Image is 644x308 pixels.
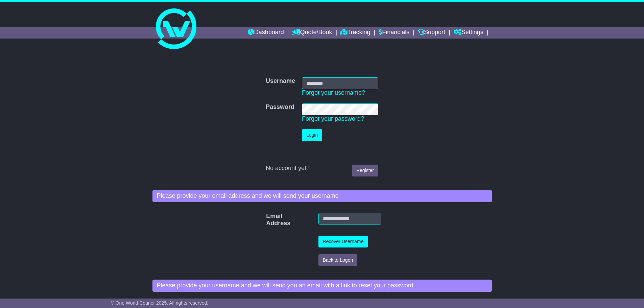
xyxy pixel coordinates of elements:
button: Recover Username [318,236,368,247]
a: Forgot your password? [302,115,364,122]
a: Settings [454,27,483,39]
a: Tracking [340,27,370,39]
a: Dashboard [248,27,284,39]
a: Financials [379,27,409,39]
a: Quote/Book [292,27,332,39]
label: Username [266,77,295,85]
a: Register [352,165,378,176]
label: Email Address [263,213,275,227]
div: No account yet? [266,165,378,172]
button: Login [302,129,322,141]
div: Please provide your email address and we will send your username [152,190,492,202]
button: Back to Logon [318,254,358,266]
label: Password [266,103,294,111]
span: © One World Courier 2025. All rights reserved. [111,300,209,306]
div: Please provide your username and we will send you an email with a link to reset your password [152,280,492,292]
a: Support [418,27,445,39]
a: Forgot your username? [302,89,365,96]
